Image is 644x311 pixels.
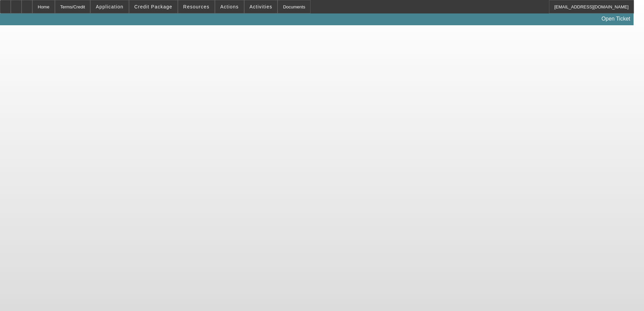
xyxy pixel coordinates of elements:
button: Resources [178,0,215,13]
span: Actions [220,4,239,9]
button: Credit Package [129,0,178,13]
span: Activities [250,4,272,9]
a: Open Ticket [599,13,633,25]
button: Application [91,0,128,13]
span: Application [96,4,123,9]
button: Activities [245,0,278,13]
span: Resources [183,4,210,9]
span: Credit Package [134,4,172,9]
button: Actions [215,0,244,13]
